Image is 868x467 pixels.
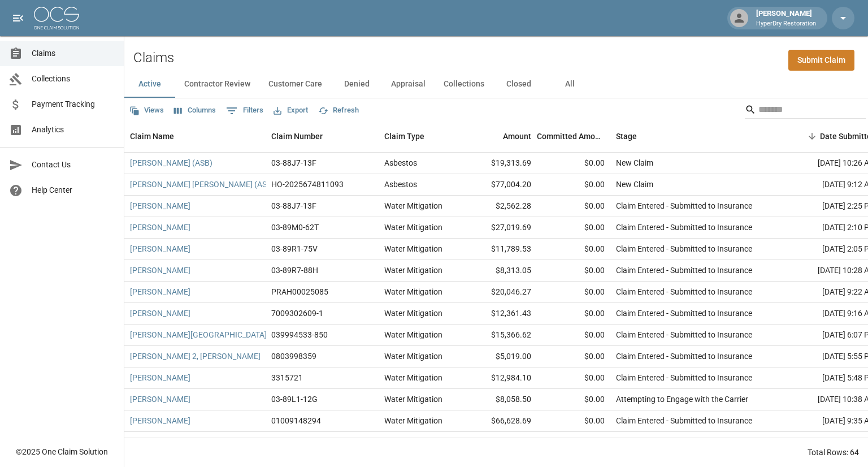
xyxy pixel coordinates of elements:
span: Claims [32,47,115,59]
div: $20,046.27 [463,282,537,303]
div: 010469023-801 [271,436,328,448]
div: Attempting to Engage with the Carrier [616,394,748,405]
button: Views [127,102,167,119]
div: Total Rows: 64 [808,447,859,458]
div: $0.00 [537,325,610,346]
div: $0.00 [537,282,610,303]
button: Active [124,71,175,98]
div: PRAH00025085 [271,286,328,297]
a: [PERSON_NAME] [130,243,190,254]
div: Water Mitigation [384,415,442,426]
div: $0.00 [537,174,610,196]
div: $27,139.26 [463,432,537,453]
div: Claim Entered - Submitted to Insurance [616,286,752,297]
div: dynamic tabs [124,71,868,98]
div: $66,628.69 [463,410,537,432]
a: [PERSON_NAME] (ASB) [130,157,212,168]
div: Water Mitigation [384,243,442,254]
div: 03-89M0-62T [271,222,319,233]
div: Claim Entered - Submitted to Insurance [616,308,752,319]
div: New Claim [616,179,653,190]
div: $77,004.20 [463,174,537,196]
div: Claim Type [379,120,463,152]
a: [PERSON_NAME] [130,200,190,211]
div: Water Mitigation [384,329,442,340]
button: open drawer [7,7,29,29]
div: © 2025 One Claim Solution [16,446,108,457]
h2: Claims [133,50,174,66]
div: Water Mitigation [384,436,442,448]
div: Claim Entered - Submitted to Insurance [616,351,752,362]
div: Claim Entered - Submitted to Insurance [616,222,752,233]
div: $11,789.53 [463,239,537,260]
div: $0.00 [537,217,610,239]
div: $12,361.43 [463,303,537,325]
div: 03-88J7-13F [271,200,316,211]
span: Contact Us [32,159,115,171]
div: Search [745,101,866,121]
div: 03-89L1-12G [271,394,318,405]
div: Claim Entered - Submitted to Insurance [616,265,752,276]
div: HO-2025674811093 [271,179,344,190]
p: HyperDry Restoration [756,19,816,29]
div: Committed Amount [537,120,605,152]
button: Export [271,102,311,119]
div: Claim Entered - Submitted to Insurance [616,329,752,340]
div: Claim Number [266,120,379,152]
div: Claim Number [271,120,323,152]
div: 03-89R7-88H [271,265,318,276]
div: Claim Name [130,120,174,152]
div: Asbestos [384,179,417,190]
div: $0.00 [537,196,610,217]
div: Water Mitigation [384,308,442,319]
button: Appraisal [382,71,435,98]
a: [PERSON_NAME] [130,372,190,383]
span: Payment Tracking [32,98,115,110]
div: $0.00 [537,260,610,282]
div: 03-89R1-75V [271,243,318,254]
div: Claim Entered - Submitted to Insurance [616,372,752,383]
a: [PERSON_NAME] [130,394,190,405]
button: Refresh [315,102,362,119]
div: 7009302609-1 [271,308,323,319]
div: Water Mitigation [384,394,442,405]
div: Claim Entered - Submitted to Insurance [616,200,752,211]
button: Denied [331,71,382,98]
div: Claim Entered - Submitted to Insurance [616,243,752,254]
div: Attempting to Engage with the Carrier [616,436,748,448]
a: [PERSON_NAME] [130,436,190,448]
a: [PERSON_NAME] [130,308,190,319]
div: $27,019.69 [463,217,537,239]
img: ocs-logo-white-transparent.png [34,7,79,29]
div: Water Mitigation [384,372,442,383]
div: $0.00 [537,303,610,325]
a: [PERSON_NAME] [PERSON_NAME] (ASB) [130,179,275,190]
div: [PERSON_NAME] [752,8,821,28]
div: Water Mitigation [384,222,442,233]
a: [PERSON_NAME][GEOGRAPHIC_DATA] [130,329,267,340]
span: Analytics [32,124,115,136]
div: $0.00 [537,432,610,453]
div: $8,313.05 [463,260,537,282]
a: [PERSON_NAME] [130,265,190,276]
div: Committed Amount [537,120,610,152]
button: Customer Care [259,71,331,98]
div: Water Mitigation [384,265,442,276]
div: Amount [503,120,531,152]
div: Water Mitigation [384,286,442,297]
div: Stage [616,120,637,152]
button: Collections [435,71,493,98]
a: Submit Claim [788,50,854,71]
div: New Claim [616,157,653,168]
div: Water Mitigation [384,200,442,211]
div: 039994533-850 [271,329,328,340]
button: Select columns [171,102,219,119]
div: $12,984.10 [463,367,537,389]
button: All [544,71,595,98]
div: 01009148294 [271,415,321,426]
div: Stage [610,120,780,152]
div: Claim Type [384,120,424,152]
button: Closed [493,71,544,98]
button: Show filters [223,102,266,120]
a: [PERSON_NAME] 2, [PERSON_NAME] [130,351,261,362]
